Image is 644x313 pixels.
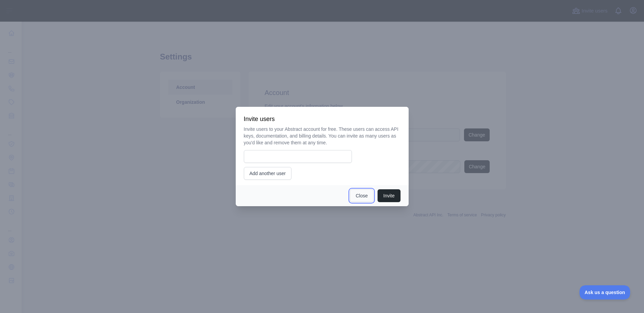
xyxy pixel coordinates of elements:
button: Close [350,189,373,202]
p: Invite users to your Abstract account for free. These users can access API keys, documentation, a... [244,126,401,146]
h3: Invite users [244,115,401,123]
button: Invite [378,189,400,202]
button: Add another user [244,167,291,180]
iframe: Toggle Customer Support [579,285,630,299]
